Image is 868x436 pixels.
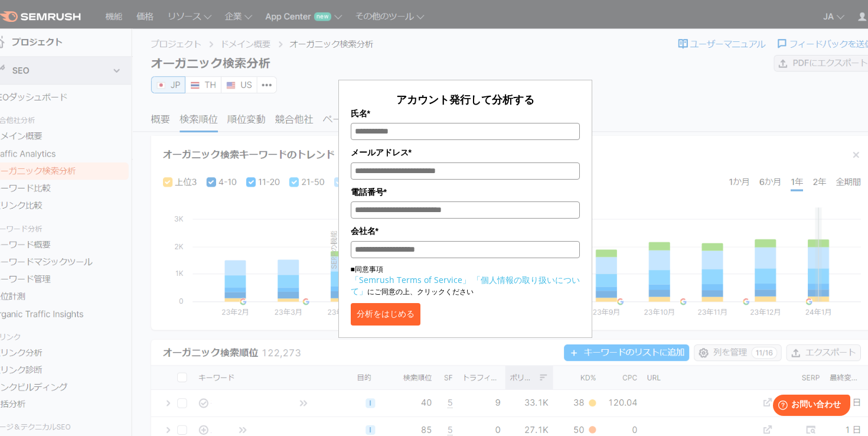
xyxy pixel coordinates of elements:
p: ■同意事項 にご同意の上、クリックください [351,264,580,297]
a: 「Semrush Terms of Service」 [351,274,471,285]
label: メールアドレス* [351,146,580,159]
iframe: Help widget launcher [763,390,855,423]
label: 電話番号* [351,186,580,199]
span: アカウント発行して分析する [396,92,534,106]
button: 分析をはじめる [351,303,420,326]
a: 「個人情報の取り扱いについて」 [351,274,580,297]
